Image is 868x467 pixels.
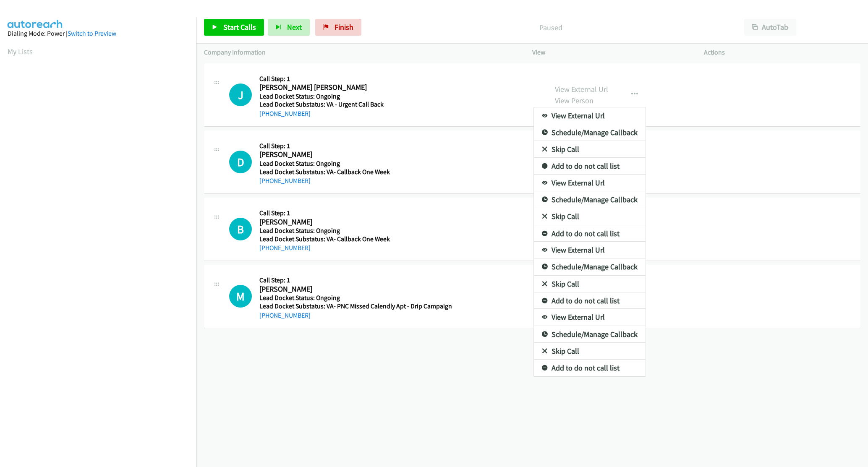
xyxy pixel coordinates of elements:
[534,360,646,376] a: Add to do not call list
[8,65,196,463] iframe: Dialpad
[534,124,646,141] a: Schedule/Manage Callback
[534,225,646,242] a: Add to do not call list
[534,258,646,275] a: Schedule/Manage Callback
[68,29,116,37] a: Switch to Preview
[534,107,646,124] a: View External Url
[534,141,646,158] a: Skip Call
[8,47,33,56] a: My Lists
[534,158,646,175] a: Add to do not call list
[534,175,646,191] a: View External Url
[534,191,646,208] a: Schedule/Manage Callback
[534,309,646,326] a: View External Url
[534,242,646,258] a: View External Url
[8,29,189,39] div: Dialing Mode: Power |
[534,326,646,343] a: Schedule/Manage Callback
[534,208,646,225] a: Skip Call
[534,276,646,292] a: Skip Call
[534,343,646,360] a: Skip Call
[534,292,646,309] a: Add to do not call list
